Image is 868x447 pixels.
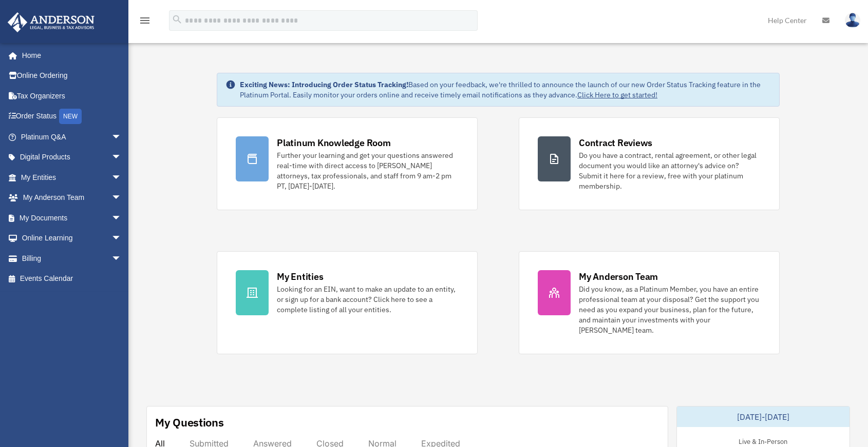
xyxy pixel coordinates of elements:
div: Did you know, as a Platinum Member, you have an entire professional team at your disposal? Get th... [579,284,761,335]
a: Order StatusNEW [7,106,137,127]
i: search [172,14,183,25]
div: Do you have a contract, rental agreement, or other legal document you would like an attorney's ad... [579,150,761,191]
a: Online Ordering [7,66,137,86]
span: arrow_drop_down [111,188,132,209]
a: Tax Organizers [7,86,137,106]
a: Online Learningarrow_drop_down [7,228,137,249]
a: My Anderson Teamarrow_drop_down [7,188,137,208]
div: Live & In-Person [730,435,796,446]
div: Looking for an EIN, want to make an update to an entity, or sign up for a bank account? Click her... [277,284,459,315]
img: User Pic [845,13,860,28]
span: arrow_drop_down [111,147,132,168]
img: Anderson Advisors Platinum Portal [5,12,98,32]
div: My Entities [277,270,323,283]
span: arrow_drop_down [111,167,132,188]
div: Further your learning and get your questions answered real-time with direct access to [PERSON_NAM... [277,150,459,191]
div: Platinum Knowledge Room [277,136,391,149]
a: My Anderson Team Did you know, as a Platinum Member, you have an entire professional team at your... [519,251,780,354]
a: Billingarrow_drop_down [7,248,137,269]
a: Contract Reviews Do you have a contract, rental agreement, or other legal document you would like... [519,117,780,210]
strong: Exciting News: Introducing Order Status Tracking! [240,80,408,89]
div: Contract Reviews [579,136,652,149]
div: NEW [59,109,82,124]
span: arrow_drop_down [111,248,132,269]
a: menu [139,18,151,27]
div: My Questions [155,415,224,430]
div: [DATE]-[DATE] [677,407,850,427]
a: My Documentsarrow_drop_down [7,208,137,228]
div: Based on your feedback, we're thrilled to announce the launch of our new Order Status Tracking fe... [240,79,771,100]
a: My Entities Looking for an EIN, want to make an update to an entity, or sign up for a bank accoun... [217,251,478,354]
a: Digital Productsarrow_drop_down [7,147,137,168]
span: arrow_drop_down [111,228,132,249]
a: Home [7,45,132,66]
span: arrow_drop_down [111,127,132,148]
a: Events Calendar [7,269,137,289]
a: Click Here to get started! [577,90,657,99]
i: menu [139,14,151,27]
a: Platinum Knowledge Room Further your learning and get your questions answered real-time with dire... [217,117,478,210]
a: My Entitiesarrow_drop_down [7,167,137,188]
a: Platinum Q&Aarrow_drop_down [7,127,137,147]
span: arrow_drop_down [111,208,132,229]
div: My Anderson Team [579,270,658,283]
